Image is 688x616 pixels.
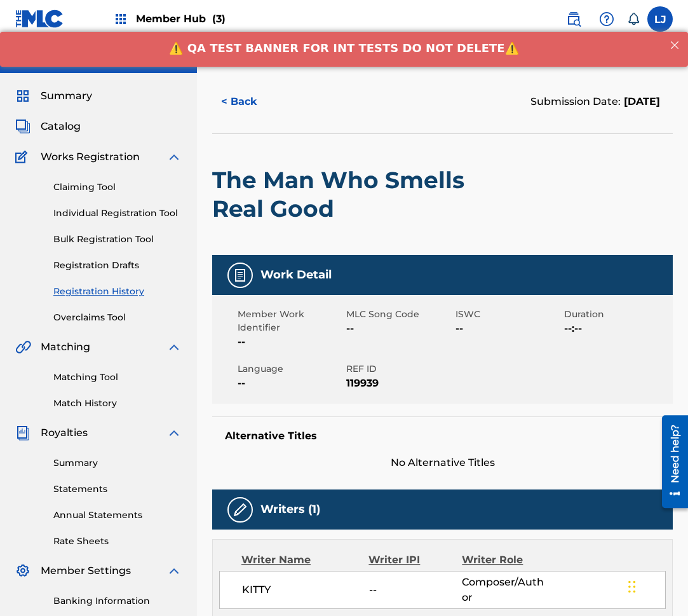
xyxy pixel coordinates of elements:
span: Catalog [41,119,81,134]
span: Language [238,362,343,376]
img: Catalog [15,119,30,134]
h2: The Man Who Smells Real Good [212,166,489,223]
img: Member Settings [15,563,30,578]
span: -- [346,321,452,336]
h5: Alternative Titles [225,430,660,442]
span: Composer/Author [462,575,546,605]
span: Duration [564,308,670,321]
div: Writer Name [241,552,368,568]
span: Matching [41,339,90,355]
a: Claiming Tool [53,181,182,194]
div: Notifications [627,13,640,25]
img: expand [166,425,182,441]
a: Annual Statements [53,509,182,522]
img: MLC Logo [15,10,64,28]
span: --:-- [564,321,670,336]
span: No Alternative Titles [212,455,673,470]
span: [DATE] [621,95,660,107]
iframe: Chat Widget [624,555,688,616]
span: ⚠️ QA TEST BANNER FOR INT TESTS DO NOT DELETE⚠️ [169,10,518,23]
div: Help [594,6,619,32]
a: Public Search [561,6,586,32]
a: Statements [53,483,182,496]
img: Works Registration [15,149,32,165]
a: Registration History [53,285,182,298]
h5: Writers (1) [260,502,320,517]
img: expand [166,563,182,578]
span: (3) [212,13,226,25]
span: -- [369,582,462,598]
span: -- [238,334,343,350]
img: search [566,11,581,27]
img: help [599,11,614,27]
span: Works Registration [41,149,140,165]
img: Top Rightsholders [113,11,128,27]
span: KITTY [242,582,369,598]
img: expand [166,149,182,165]
span: ISWC [455,308,561,321]
span: Summary [41,88,92,104]
div: Writer Role [462,552,547,568]
div: User Menu [647,6,673,32]
span: Member Hub [136,11,226,26]
span: Royalties [41,425,88,441]
button: < Back [212,86,288,118]
h5: Work Detail [260,268,332,282]
img: Work Detail [233,268,248,283]
a: CatalogCatalog [15,119,81,134]
img: Matching [15,339,31,355]
div: Drag [628,568,636,606]
span: Member Settings [41,563,131,578]
a: Registration Drafts [53,259,182,272]
a: Summary [53,456,182,470]
a: Bulk Registration Tool [53,233,182,246]
a: Match History [53,397,182,410]
span: -- [455,321,561,336]
a: Matching Tool [53,371,182,384]
img: Writers [233,502,248,517]
div: Writer IPI [368,552,462,568]
span: Member Work Identifier [238,308,343,334]
img: Royalties [15,425,30,441]
img: expand [166,339,182,355]
span: MLC Song Code [346,308,452,321]
a: SummarySummary [15,88,92,104]
a: Rate Sheets [53,535,182,548]
img: Summary [15,88,30,104]
iframe: Resource Center [652,411,688,513]
a: Individual Registration Tool [53,207,182,220]
span: REF ID [346,362,452,376]
span: 119939 [346,376,452,391]
a: Banking Information [53,594,182,608]
div: Submission Date: [530,94,660,109]
span: -- [238,376,343,391]
a: Overclaims Tool [53,311,182,324]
